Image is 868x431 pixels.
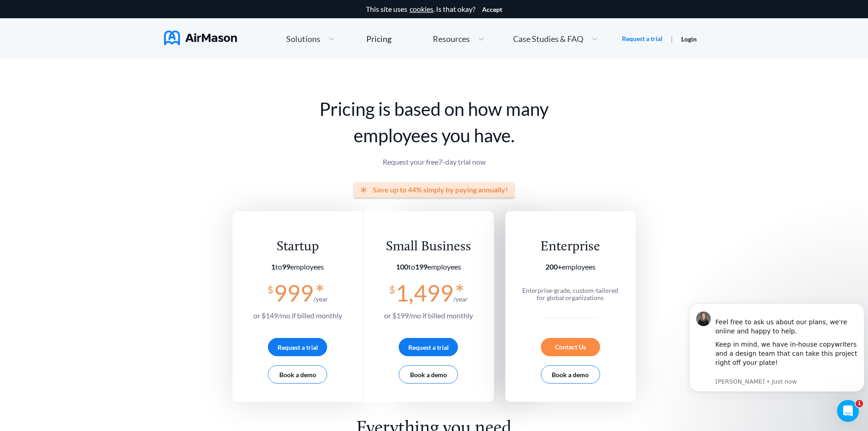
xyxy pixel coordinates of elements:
[399,338,458,356] button: Request a trial
[396,262,408,271] b: 100
[395,279,453,306] span: 1,499
[384,239,473,255] div: Small Business
[366,31,391,47] a: Pricing
[271,262,275,271] b: 1
[622,34,663,43] a: Request a trial
[518,239,623,255] div: Enterprise
[541,338,600,356] div: Contact Us
[268,365,327,384] button: Book a demo
[267,280,273,295] span: $
[856,400,863,407] span: 1
[545,262,562,271] b: 200+
[366,35,391,43] div: Pricing
[518,263,623,271] section: employees
[410,5,433,13] a: cookies
[253,263,342,271] section: employees
[686,290,868,406] iframe: Intercom notifications message
[513,35,583,43] span: Case Studies & FAQ
[522,286,618,301] span: Enterprise-grade, custom-tailored for global organizations
[541,365,600,384] button: Book a demo
[164,31,237,45] img: AirMason Logo
[396,262,427,271] span: to
[837,400,859,422] iframe: Intercom live chat
[373,186,508,194] span: Save up to 44% simply by paying annually!
[671,34,673,43] span: |
[268,338,327,356] button: Request a trial
[253,311,342,320] span: or $ 149 /mo if billed monthly
[271,262,290,271] span: to
[399,365,458,384] button: Book a demo
[274,279,313,306] span: 999
[253,239,342,255] div: Startup
[389,280,395,295] span: $
[384,263,473,271] section: employees
[433,35,470,43] span: Resources
[415,262,427,271] b: 199
[232,158,636,166] p: Request your free 7 -day trial now
[482,6,502,13] button: Accept cookies
[286,35,320,43] span: Solutions
[384,311,473,320] span: or $ 199 /mo if billed monthly
[681,35,697,43] a: Login
[282,262,290,271] b: 99
[232,96,636,149] h1: Pricing is based on how many employees you have.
